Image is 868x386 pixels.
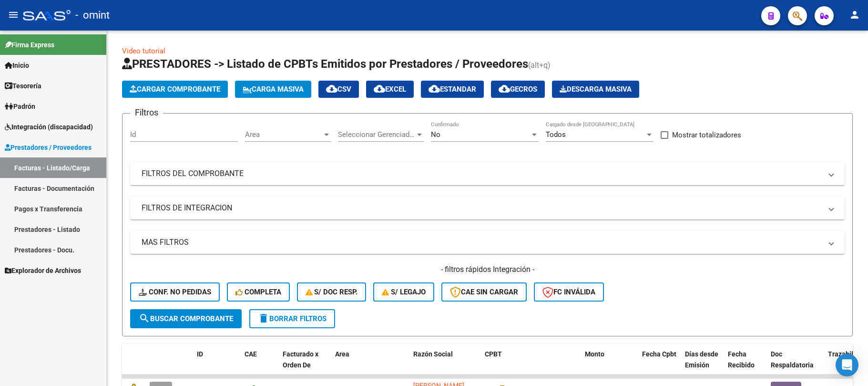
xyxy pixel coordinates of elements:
div: Open Intercom Messenger [836,354,858,376]
span: FC Inválida [542,288,595,296]
mat-icon: delete [258,313,269,324]
mat-expansion-panel-header: MAS FILTROS [130,231,845,254]
datatable-header-cell: ID [193,344,241,386]
span: ID [197,350,203,358]
span: Firma Express [5,40,54,50]
mat-icon: cloud_download [499,83,510,94]
button: Cargar Comprobante [122,81,228,98]
button: Carga Masiva [235,81,311,98]
datatable-header-cell: Fecha Recibido [724,344,767,386]
mat-icon: cloud_download [326,83,337,94]
span: Conf. no pedidas [139,288,211,296]
mat-panel-title: FILTROS DE INTEGRACION [142,203,822,213]
span: Mostrar totalizadores [672,129,741,141]
span: CAE [245,350,257,358]
span: Monto [585,350,604,358]
h3: Filtros [130,106,163,119]
span: Gecros [499,85,537,94]
span: S/ legajo [382,288,426,296]
button: Buscar Comprobante [130,309,242,328]
span: - omint [75,5,110,26]
button: Gecros [491,81,545,98]
button: Completa [227,282,290,302]
datatable-header-cell: CAE [241,344,279,386]
span: Días desde Emisión [685,350,718,369]
span: Razón Social [413,350,453,358]
button: FC Inválida [534,282,604,302]
span: Carga Masiva [243,85,304,94]
datatable-header-cell: Razón Social [409,344,481,386]
span: CPBT [485,350,502,358]
a: Video tutorial [122,47,165,55]
span: Seleccionar Gerenciador [338,130,415,139]
button: S/ Doc Resp. [297,282,367,302]
button: CSV [318,81,359,98]
app-download-masive: Descarga masiva de comprobantes (adjuntos) [552,81,639,98]
mat-panel-title: FILTROS DEL COMPROBANTE [142,168,822,179]
button: S/ legajo [373,282,434,302]
span: EXCEL [374,85,406,94]
span: Fecha Recibido [728,350,755,369]
span: Doc Respaldatoria [771,350,814,369]
span: Borrar Filtros [258,314,327,323]
span: Explorador de Archivos [5,265,81,276]
span: CAE SIN CARGAR [450,288,518,296]
span: Fecha Cpbt [642,350,676,358]
span: Todos [546,130,566,139]
span: S/ Doc Resp. [306,288,358,296]
span: Buscar Comprobante [139,314,233,323]
datatable-header-cell: Area [331,344,396,386]
button: Estandar [421,81,484,98]
span: Inicio [5,60,29,71]
span: Integración (discapacidad) [5,122,93,132]
datatable-header-cell: CPBT [481,344,581,386]
span: Padrón [5,101,35,112]
datatable-header-cell: Facturado x Orden De [279,344,331,386]
span: Trazabilidad [828,350,867,358]
mat-panel-title: MAS FILTROS [142,237,822,248]
button: EXCEL [366,81,414,98]
mat-expansion-panel-header: FILTROS DEL COMPROBANTE [130,162,845,185]
datatable-header-cell: Días desde Emisión [681,344,724,386]
button: Borrar Filtros [249,309,335,328]
h4: - filtros rápidos Integración - [130,264,845,275]
span: No [431,130,440,139]
span: Estandar [429,85,476,94]
span: Area [245,130,322,139]
mat-icon: cloud_download [374,83,385,94]
span: (alt+q) [528,61,551,70]
span: Descarga Masiva [560,85,632,94]
datatable-header-cell: Fecha Cpbt [638,344,681,386]
mat-expansion-panel-header: FILTROS DE INTEGRACION [130,197,845,219]
span: Completa [235,288,281,296]
button: Descarga Masiva [552,81,639,98]
mat-icon: cloud_download [429,83,440,94]
span: Cargar Comprobante [130,85,220,94]
span: Prestadores / Proveedores [5,142,92,153]
datatable-header-cell: Doc Respaldatoria [767,344,824,386]
button: CAE SIN CARGAR [441,282,527,302]
mat-icon: menu [8,9,19,21]
mat-icon: search [139,313,150,324]
span: PRESTADORES -> Listado de CPBTs Emitidos por Prestadores / Proveedores [122,57,528,71]
span: CSV [326,85,351,94]
span: Tesorería [5,81,41,91]
span: Area [335,350,349,358]
button: Conf. no pedidas [130,282,220,302]
mat-icon: person [849,9,860,21]
span: Facturado x Orden De [283,350,318,369]
datatable-header-cell: Monto [581,344,638,386]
